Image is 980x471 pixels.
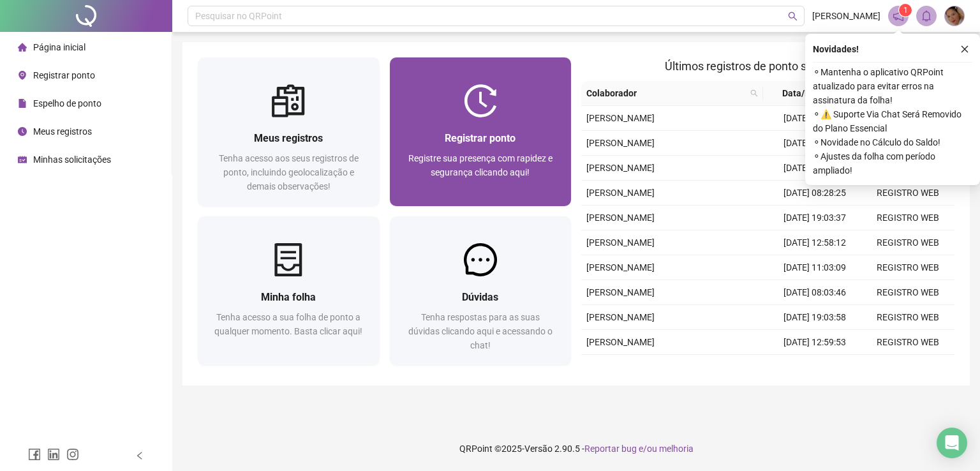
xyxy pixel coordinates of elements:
[408,153,553,177] span: Registre sua presença com rapidez e segurança clicando aqui!
[408,312,553,350] span: Tenha respostas para as suas dúvidas clicando aqui e acessando o chat!
[18,71,27,80] span: environment
[33,70,95,80] span: Registrar ponto
[921,10,932,22] span: bell
[198,57,380,206] a: Meus registrosTenha acesso aos seus registros de ponto, incluindo geolocalização e demais observa...
[66,448,79,461] span: instagram
[586,86,745,100] span: Colaborador
[254,132,323,144] span: Meus registros
[861,230,954,255] td: REGISTRO WEB
[586,113,655,123] span: [PERSON_NAME]
[748,84,761,103] span: search
[584,444,694,454] span: Reportar bug e/ou melhoria
[893,10,904,22] span: notification
[861,181,954,206] td: REGISTRO WEB
[788,11,798,21] span: search
[768,255,861,280] td: [DATE] 11:03:09
[768,131,861,156] td: [DATE] 12:26:06
[28,448,41,461] span: facebook
[768,355,861,380] td: [DATE] 11:01:30
[172,426,980,471] footer: QRPoint © 2025 - 2.90.5 -
[33,126,92,137] span: Meus registros
[586,163,655,173] span: [PERSON_NAME]
[18,43,27,52] span: home
[763,81,854,106] th: Data/Hora
[861,280,954,305] td: REGISTRO WEB
[33,154,111,165] span: Minhas solicitações
[261,291,316,303] span: Minha folha
[813,149,972,177] span: ⚬ Ajustes da folha com período ampliado!
[813,65,972,107] span: ⚬ Mantenha o aplicativo QRPoint atualizado para evitar erros na assinatura da folha!
[750,89,758,97] span: search
[813,107,972,135] span: ⚬ ⚠️ Suporte Via Chat Será Removido do Plano Essencial
[586,337,655,347] span: [PERSON_NAME]
[18,99,27,108] span: file
[813,42,859,56] span: Novidades !
[390,57,572,206] a: Registrar pontoRegistre sua presença com rapidez e segurança clicando aqui!
[586,188,655,198] span: [PERSON_NAME]
[586,237,655,248] span: [PERSON_NAME]
[861,255,954,280] td: REGISTRO WEB
[937,428,967,458] div: Open Intercom Messenger
[198,216,380,365] a: Minha folhaTenha acesso a sua folha de ponto a qualquer momento. Basta clicar aqui!
[960,45,969,54] span: close
[768,305,861,330] td: [DATE] 19:03:58
[768,156,861,181] td: [DATE] 11:06:11
[219,153,359,191] span: Tenha acesso aos seus registros de ponto, incluindo geolocalização e demais observações!
[768,280,861,305] td: [DATE] 08:03:46
[903,6,908,15] span: 1
[899,4,912,17] sup: 1
[462,291,498,303] span: Dúvidas
[524,444,553,454] span: Versão
[861,206,954,230] td: REGISTRO WEB
[768,106,861,131] td: [DATE] 19:03:58
[768,86,838,100] span: Data/Hora
[586,138,655,148] span: [PERSON_NAME]
[18,155,27,164] span: schedule
[33,98,101,108] span: Espelho de ponto
[665,59,871,73] span: Últimos registros de ponto sincronizados
[586,213,655,223] span: [PERSON_NAME]
[768,181,861,206] td: [DATE] 08:28:25
[586,287,655,297] span: [PERSON_NAME]
[861,330,954,355] td: REGISTRO WEB
[47,448,60,461] span: linkedin
[445,132,516,144] span: Registrar ponto
[813,135,972,149] span: ⚬ Novidade no Cálculo do Saldo!
[812,9,880,23] span: [PERSON_NAME]
[945,6,964,26] img: 90499
[18,127,27,136] span: clock-circle
[861,355,954,380] td: REGISTRO WEB
[586,312,655,322] span: [PERSON_NAME]
[390,216,572,365] a: DúvidasTenha respostas para as suas dúvidas clicando aqui e acessando o chat!
[33,42,85,52] span: Página inicial
[861,305,954,330] td: REGISTRO WEB
[135,451,144,460] span: left
[768,230,861,255] td: [DATE] 12:58:12
[768,206,861,230] td: [DATE] 19:03:37
[586,262,655,273] span: [PERSON_NAME]
[214,312,362,336] span: Tenha acesso a sua folha de ponto a qualquer momento. Basta clicar aqui!
[768,330,861,355] td: [DATE] 12:59:53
